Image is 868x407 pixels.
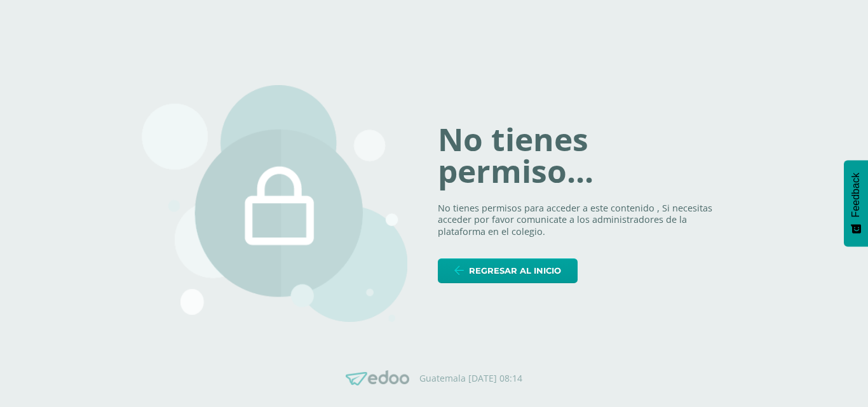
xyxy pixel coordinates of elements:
img: 403.png [142,85,407,323]
p: No tienes permisos para acceder a este contenido , Si necesitas acceder por favor comunicate a lo... [438,203,726,238]
img: Edoo [346,370,409,386]
p: Guatemala [DATE] 08:14 [419,373,522,384]
h1: No tienes permiso... [438,124,726,187]
a: Regresar al inicio [438,258,578,283]
span: Feedback [850,173,862,217]
span: Regresar al inicio [469,259,561,283]
button: Feedback - Mostrar encuesta [844,160,868,246]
